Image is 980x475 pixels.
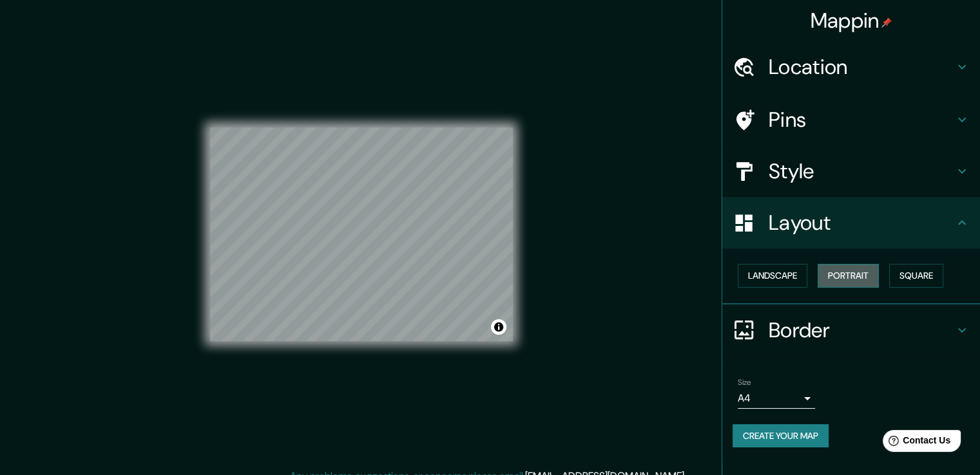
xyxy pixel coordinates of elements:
[722,304,980,356] div: Border
[722,94,980,145] div: Pins
[722,145,980,197] div: Style
[210,127,513,341] canvas: Map
[818,264,879,288] button: Portrait
[881,17,892,28] img: pin-icon.png
[889,264,943,288] button: Square
[738,264,807,288] button: Landscape
[738,388,815,409] div: A4
[769,107,954,133] h4: Pins
[811,8,892,33] h4: Mappin
[769,54,954,80] h4: Location
[491,319,506,335] button: Toggle attribution
[769,317,954,343] h4: Border
[865,425,966,461] iframe: Help widget launcher
[769,158,954,184] h4: Style
[722,41,980,93] div: Location
[722,197,980,248] div: Layout
[738,377,751,387] label: Size
[769,210,954,236] h4: Layout
[733,424,829,448] button: Create your map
